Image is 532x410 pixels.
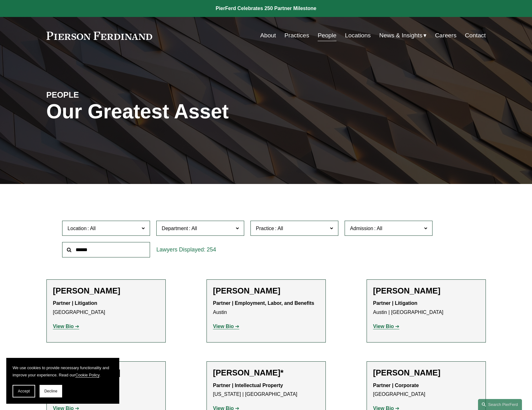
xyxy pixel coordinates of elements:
[213,324,234,329] strong: View Bio
[435,30,456,41] a: Careers
[207,246,216,253] span: 254
[373,300,417,306] strong: Partner | Litigation
[213,299,319,317] p: Austin
[46,90,156,100] h4: PEOPLE
[345,30,371,41] a: Locations
[373,299,479,317] p: Austin | [GEOGRAPHIC_DATA]
[478,399,522,410] a: Search this site
[75,373,99,377] a: Cookie Policy
[260,30,276,41] a: About
[373,286,479,296] h2: [PERSON_NAME]
[13,364,113,379] p: We use cookies to provide necessary functionality and improve your experience. Read our .
[46,100,339,123] h1: Our Greatest Asset
[465,30,486,41] a: Contact
[53,286,159,296] h2: [PERSON_NAME]
[213,368,319,378] h2: [PERSON_NAME]*
[373,368,479,378] h2: [PERSON_NAME]
[40,385,62,397] button: Decline
[256,226,274,231] span: Practice
[373,381,479,399] p: [GEOGRAPHIC_DATA]
[373,324,400,329] a: View Bio
[44,389,57,393] span: Decline
[162,226,188,231] span: Department
[53,324,74,329] strong: View Bio
[13,385,35,397] button: Accept
[379,30,422,41] span: News & Insights
[213,381,319,399] p: [US_STATE] | [GEOGRAPHIC_DATA]
[373,324,394,329] strong: View Bio
[318,30,336,41] a: People
[284,30,309,41] a: Practices
[67,226,87,231] span: Location
[53,300,97,306] strong: Partner | Litigation
[373,383,419,388] strong: Partner | Corporate
[213,300,314,306] strong: Partner | Employment, Labor, and Benefits
[213,383,283,388] strong: Partner | Intellectual Property
[350,226,373,231] span: Admission
[53,299,159,317] p: [GEOGRAPHIC_DATA]
[53,324,79,329] a: View Bio
[18,389,30,393] span: Accept
[213,286,319,296] h2: [PERSON_NAME]
[379,30,427,41] a: folder dropdown
[6,358,119,404] section: Cookie banner
[213,324,239,329] a: View Bio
